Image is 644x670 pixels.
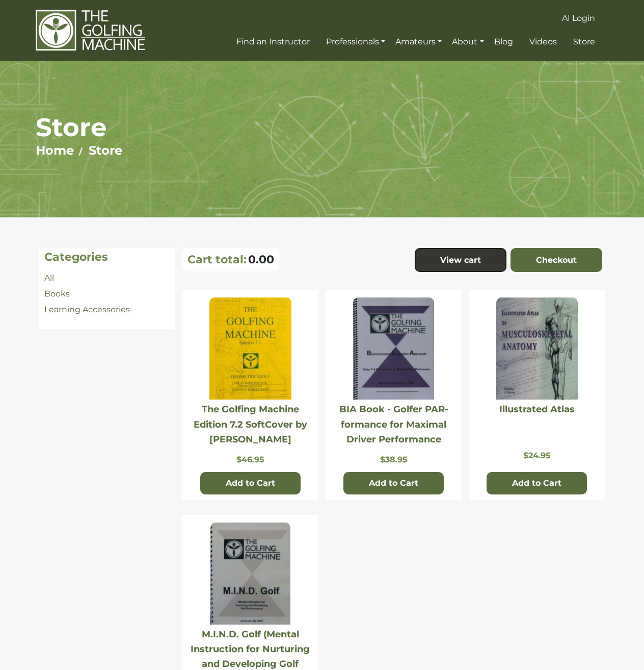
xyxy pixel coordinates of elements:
a: Checkout [511,248,602,272]
span: Find an Instructor [236,37,310,46]
span: Videos [529,37,557,46]
button: Add to Cart [487,472,587,494]
a: Videos [527,33,559,51]
img: Website-photo-MIND.jpg [210,523,290,625]
a: Learning Accessories [44,305,130,314]
a: Amateurs [393,33,444,51]
p: $46.95 [187,455,313,464]
span: AI Login [562,13,595,23]
img: BIA Book - Golfer PAR-formance for Maximal Driver Performance [353,297,434,400]
p: $24.95 [474,451,600,460]
img: Illustrated Atlas [496,297,578,400]
h4: Categories [44,251,170,264]
a: View cart [415,248,506,272]
a: BIA Book - Golfer PAR-formance for Maximal Driver Performance [339,404,448,445]
a: All [44,273,54,283]
p: $38.95 [331,455,456,464]
a: About [449,33,486,51]
a: Store [89,143,122,158]
span: 0.00 [248,253,274,266]
a: Illustrated Atlas [499,404,575,415]
a: The Golfing Machine Edition 7.2 SoftCover by [PERSON_NAME] [194,404,307,445]
button: Add to Cart [343,472,444,494]
h1: Store [36,112,609,143]
span: Blog [494,37,513,46]
img: The Golfing Machine [36,9,145,52]
img: The Golfing Machine Edition 7.2 SoftCover by Homer Kelley [209,297,291,400]
a: Professionals [324,33,388,51]
a: Books [44,289,70,299]
p: Cart total: [187,253,247,266]
span: Store [573,37,595,46]
a: AI Login [559,9,598,28]
a: Store [571,33,598,51]
a: Find an Instructor [234,33,312,51]
button: Add to Cart [200,472,301,494]
a: Home [36,143,74,158]
a: Blog [492,33,516,51]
